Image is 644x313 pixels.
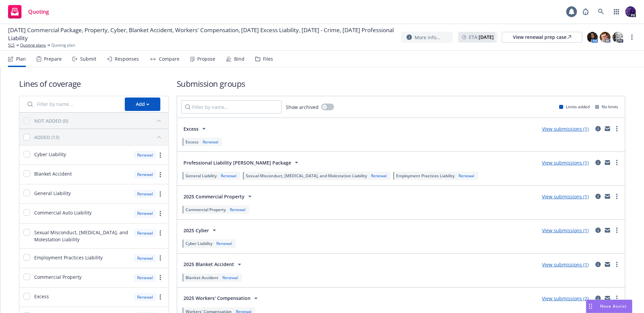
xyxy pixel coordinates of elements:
input: Filter by name... [23,98,121,111]
div: Renewal [134,151,156,159]
div: Renewal [134,170,156,179]
a: circleInformation [594,125,602,133]
a: Quoting plans [20,42,46,48]
span: Excess [34,293,49,300]
div: Submit [80,56,96,62]
button: 2025 Workers' Compensation [181,292,262,305]
button: 2025 Commercial Property [181,190,256,203]
a: more [156,151,164,159]
a: View submissions (1) [542,126,589,132]
a: circleInformation [594,294,602,302]
button: ADDED (13) [34,132,164,142]
a: circleInformation [594,192,602,200]
div: Files [263,56,273,62]
div: Renewal [134,229,156,237]
div: Bind [234,56,245,62]
div: ADDED (13) [34,134,59,141]
a: more [156,273,164,281]
a: View submissions (1) [542,160,589,166]
span: [DATE] Commercial Package, Property, Cyber, Blanket Accident, Workers' Compensation, [DATE] Exces... [8,26,396,42]
span: Excess [183,125,199,132]
div: Compare [159,56,179,62]
span: Commercial Auto Liability [34,209,92,216]
div: Renewal [370,173,388,179]
a: more [613,260,621,268]
img: photo [587,32,598,43]
span: Cyber Liability [34,151,66,158]
button: More info... [401,32,453,43]
div: Renewal [134,293,156,301]
span: Employment Practices Liability [34,254,103,261]
a: circleInformation [594,260,602,268]
div: Propose [197,56,215,62]
a: more [613,226,621,234]
a: mail [603,159,611,167]
span: Nova Assist [600,303,627,309]
div: Limits added [559,104,590,110]
div: Responses [115,56,139,62]
a: SLS [8,42,15,48]
a: View submissions (2) [542,295,589,302]
a: more [156,229,164,237]
span: Sexual Misconduct, [MEDICAL_DATA], and Molestation Liability [34,229,130,243]
span: Commercial Property [185,207,226,212]
div: Renewal [134,190,156,198]
span: Sexual Misconduct, [MEDICAL_DATA], and Molestation Liability [246,173,367,179]
a: circleInformation [594,226,602,234]
img: photo [612,32,623,43]
a: more [628,33,636,41]
a: mail [603,192,611,200]
span: Employment Practices Liability [396,173,454,179]
span: General Liability [185,173,217,179]
h1: Submission groups [177,78,625,89]
a: more [613,294,621,302]
div: Renewal [134,209,156,217]
span: Cyber Liability [185,241,212,246]
span: Show archived [286,104,319,111]
a: more [613,159,621,167]
span: 2025 Cyber [183,227,209,234]
a: more [156,209,164,217]
input: Filter by name... [181,100,282,114]
img: photo [600,32,610,43]
button: Add [125,98,160,111]
strong: [DATE] [479,34,494,40]
span: Professional Liability [PERSON_NAME] Package [183,159,291,166]
span: 2025 Blanket Accident [183,261,234,268]
button: Nova Assist [586,300,632,313]
a: Report a Bug [579,5,592,18]
span: Quoting [28,9,49,14]
button: Professional Liability [PERSON_NAME] Package [181,156,303,169]
span: More info... [415,34,440,41]
a: mail [603,294,611,302]
div: Renewal [201,139,220,145]
span: General Liability [34,190,71,197]
span: ETA : [469,34,494,41]
button: Excess [181,122,210,135]
div: Renewal [221,275,239,280]
div: Renewal [228,207,247,212]
div: Add [136,98,149,111]
div: Renewal [219,173,238,179]
img: photo [625,6,636,17]
a: circleInformation [594,159,602,167]
span: 2025 Commercial Property [183,193,245,200]
a: View submissions (1) [542,261,589,268]
div: Renewal [215,241,233,246]
a: Search [594,5,608,18]
a: more [156,254,164,262]
a: Switch app [610,5,623,18]
div: Plan [16,56,26,62]
div: Prepare [44,56,62,62]
span: Blanket Accident [34,170,72,177]
div: Renewal [134,254,156,262]
a: more [156,190,164,198]
span: Commercial Property [34,273,82,280]
div: No limits [595,104,618,110]
h1: Lines of coverage [19,78,169,89]
a: more [156,293,164,301]
a: more [156,171,164,179]
div: NOT ADDED (0) [34,117,68,124]
a: mail [603,260,611,268]
a: View submissions (1) [542,227,589,234]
